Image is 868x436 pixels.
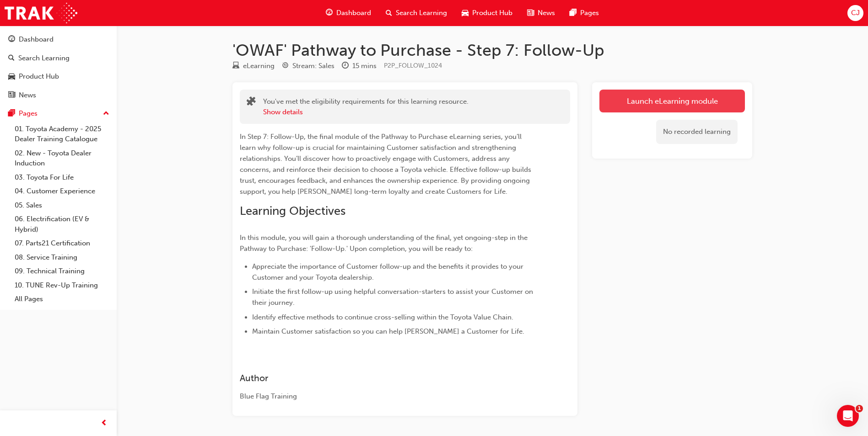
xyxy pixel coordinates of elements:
span: Pages [580,8,599,18]
div: Stream [282,60,334,72]
a: 07. Parts21 Certification [11,236,113,250]
span: news-icon [8,91,15,100]
span: In Step 7: Follow-Up, the final module of the Pathway to Purchase eLearning series, you’ll learn ... [240,133,533,196]
div: Dashboard [19,34,54,45]
a: 10. TUNE Rev-Up Training [11,278,113,292]
span: Identify effective methods to continue cross-selling within the Toyota Value Chain. [252,313,513,321]
div: eLearning [243,61,275,71]
a: 02. New - Toyota Dealer Induction [11,146,113,170]
span: clock-icon [342,62,349,70]
span: pages-icon [8,110,15,118]
div: Type [232,60,275,72]
div: You've met the eligibility requirements for this learning resource. [263,96,469,117]
div: News [19,90,36,101]
a: 01. Toyota Academy - 2025 Dealer Training Catalogue [11,122,113,146]
span: search-icon [8,54,15,63]
a: guage-iconDashboard [318,4,378,22]
div: Blue Flag Training [240,391,537,402]
span: Product Hub [472,8,512,18]
span: Initiate the first follow-up using helpful conversation-starters to assist your Customer on their... [252,287,535,307]
span: guage-icon [8,36,15,44]
a: News [4,87,113,104]
button: Pages [4,105,113,122]
span: puzzle-icon [247,97,256,108]
span: search-icon [386,7,392,19]
a: Dashboard [4,31,113,48]
button: CJ [847,5,863,21]
a: 06. Electrification (EV & Hybrid) [11,212,113,236]
a: 08. Service Training [11,250,113,265]
div: Duration [342,60,377,72]
a: Search Learning [4,50,113,67]
a: 05. Sales [11,198,113,213]
span: Dashboard [336,8,371,18]
span: Learning resource code [384,62,442,69]
div: Search Learning [18,53,70,64]
iframe: Intercom live chat [837,405,859,427]
img: Trak [5,3,77,23]
a: pages-iconPages [562,4,606,22]
a: Product Hub [4,68,113,85]
span: pages-icon [570,7,577,19]
span: up-icon [103,108,109,120]
span: Maintain Customer satisfaction so you can help [PERSON_NAME] a Customer for Life. [252,327,524,335]
span: news-icon [527,7,534,19]
a: search-iconSearch Learning [378,4,454,22]
a: Launch eLearning module [599,90,745,112]
span: learningResourceType_ELEARNING-icon [232,62,239,70]
span: target-icon [282,62,289,70]
a: car-iconProduct Hub [454,4,520,22]
button: Show details [263,107,303,117]
div: No recorded learning [656,120,738,144]
div: Pages [19,108,38,119]
div: 15 mins [352,61,377,71]
h1: 'OWAF' Pathway to Purchase - Step 7: Follow-Up [232,40,752,60]
span: guage-icon [326,7,333,19]
button: DashboardSearch LearningProduct HubNews [4,29,113,105]
a: 03. Toyota For Life [11,170,113,185]
div: Stream: Sales [292,61,334,71]
a: 04. Customer Experience [11,184,113,198]
span: News [538,8,555,18]
span: In this module, you will gain a thorough understanding of the final, yet ongoing-step in the Path... [240,234,529,253]
h3: Author [240,373,537,383]
span: 1 [856,405,863,412]
div: Product Hub [19,71,59,82]
a: All Pages [11,292,113,306]
span: prev-icon [101,418,108,429]
span: Learning Objectives [240,204,345,218]
a: news-iconNews [520,4,562,22]
span: Search Learning [396,8,447,18]
span: car-icon [8,73,15,81]
a: 09. Technical Training [11,264,113,278]
span: Appreciate the importance of Customer follow-up and the benefits it provides to your Customer and... [252,262,525,282]
span: CJ [851,8,860,18]
span: car-icon [462,7,469,19]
